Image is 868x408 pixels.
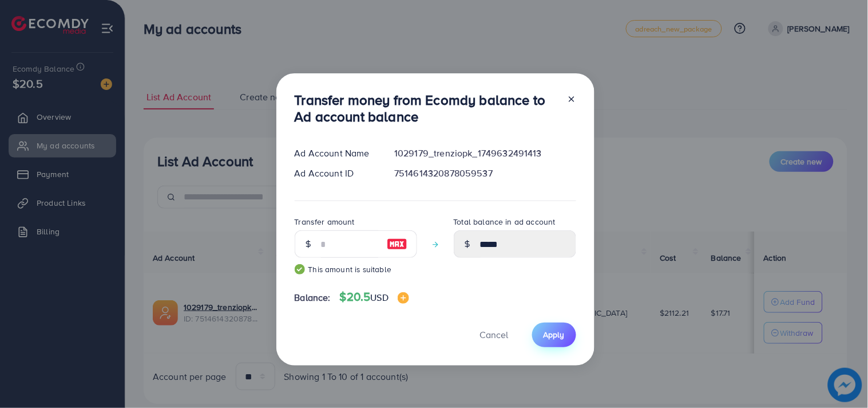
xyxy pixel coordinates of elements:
button: Cancel [466,323,523,347]
h3: Transfer money from Ecomdy balance to Ad account balance [295,92,558,125]
h4: $20.5 [340,290,409,304]
span: Cancel [480,328,509,341]
small: This amount is suitable [295,264,417,275]
img: guide [295,264,305,274]
div: Ad Account ID [286,167,386,180]
img: image [398,292,409,304]
label: Transfer amount [295,216,355,227]
label: Total balance in ad account [454,216,556,227]
div: 7514614320878059537 [385,167,585,180]
div: 1029179_trenziopk_1749632491413 [385,147,585,160]
span: Balance: [295,291,331,304]
img: image [387,237,407,251]
button: Apply [532,323,576,347]
span: Apply [544,329,565,340]
div: Ad Account Name [286,147,386,160]
span: USD [371,291,389,304]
